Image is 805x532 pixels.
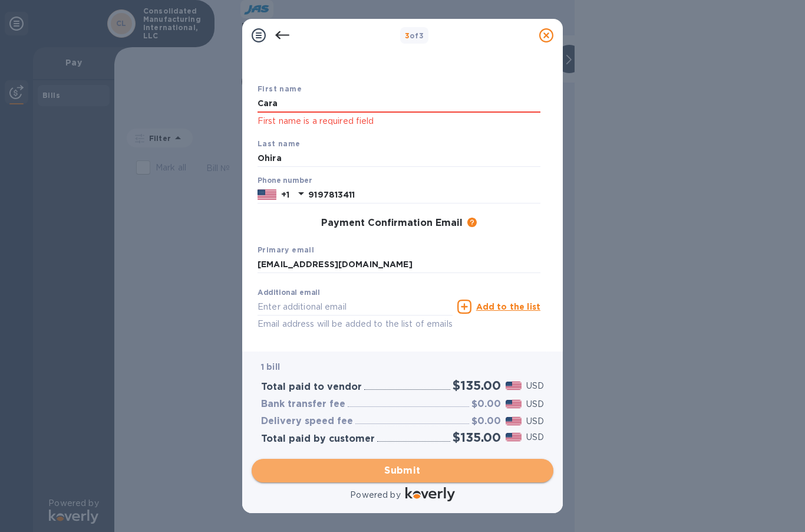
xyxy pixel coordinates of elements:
h3: Total paid to vendor [261,382,362,393]
h3: Payment Confirmation Email [321,218,463,229]
p: USD [526,431,544,444]
h2: $135.00 [453,430,501,445]
b: Primary email [258,245,314,254]
img: Logo [405,487,455,501]
img: USD [506,433,522,441]
img: USD [506,382,522,390]
input: Enter your primary name [258,256,540,274]
img: US [258,188,276,201]
input: Enter your last name [258,150,540,168]
p: USD [526,398,544,411]
span: 3 [405,31,410,40]
h3: $0.00 [471,399,501,410]
h3: Bank transfer fee [261,399,345,410]
label: Additional email [258,290,320,297]
label: Phone number [258,178,312,185]
input: Enter your first name [258,95,540,113]
img: USD [506,417,522,425]
button: Submit [252,459,553,482]
p: First name is a required field [258,114,540,128]
p: USD [526,415,544,428]
b: Last name [258,139,301,148]
input: Enter your phone number [308,186,540,203]
p: Powered by [350,489,400,501]
h2: $135.00 [453,378,501,393]
h3: $0.00 [471,416,501,427]
img: USD [506,400,522,408]
h3: Delivery speed fee [261,416,353,427]
h3: Total paid by customer [261,434,375,445]
b: of 3 [405,31,424,40]
b: First name [258,84,302,93]
u: Add to the list [476,302,540,311]
b: 1 bill [261,362,280,372]
b: Added additional emails [258,342,359,351]
span: Submit [261,464,544,478]
h1: Payment Contact Information [258,5,540,54]
p: Email address will be added to the list of emails [258,317,453,331]
p: USD [526,380,544,392]
input: Enter additional email [258,298,453,316]
p: +1 [281,189,289,201]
